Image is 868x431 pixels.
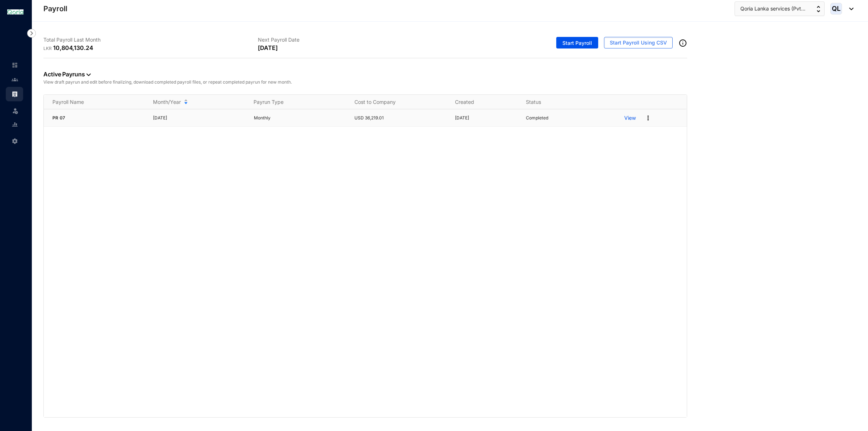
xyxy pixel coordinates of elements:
span: QL [832,5,841,12]
th: Status [517,95,616,109]
span: Start Payroll Using CSV [610,39,667,46]
img: settings-unselected.1febfda315e6e19643a1.svg [12,138,18,144]
p: Total Payroll Last Month [43,36,258,43]
img: logo [7,9,24,14]
button: Start Payroll Using CSV [604,37,673,48]
img: people-unselected.118708e94b43a90eceab.svg [12,76,18,83]
p: 10,804,130.24 [53,43,93,52]
p: USD 36,219.01 [354,114,446,122]
img: home-unselected.a29eae3204392db15eaf.svg [12,62,18,68]
th: Payroll Name [44,95,144,109]
li: Home [6,58,23,72]
img: info-outined.c2a0bb1115a2853c7f4cb4062ec879bc.svg [678,39,687,47]
img: dropdown-black.8e83cc76930a90b1a4fdb6d089b7bf3a.svg [846,8,854,10]
a: View [624,114,636,122]
p: [DATE] [258,43,277,52]
th: Payrun Type [245,95,345,109]
li: Reports [6,117,23,132]
button: Qoria Lanka services (Pvt... [735,1,825,16]
img: nav-icon-right.af6afadce00d159da59955279c43614e.svg [27,29,36,38]
p: View draft payrun and edit before finalizing, download completed payroll files, or repeat complet... [43,79,687,86]
li: Contacts [6,72,23,87]
img: more.27664ee4a8faa814348e188645a3c1fc.svg [644,114,652,122]
img: up-down-arrow.74152d26bf9780fbf563ca9c90304185.svg [817,6,820,12]
p: Completed [526,114,548,122]
p: Payroll [43,4,67,14]
span: Qoria Lanka services (Pvt... [740,5,805,13]
li: Payroll [6,87,23,101]
p: Next Payroll Date [258,36,472,43]
p: Monthly [254,114,346,122]
span: Start Payroll [562,39,592,47]
th: Created [446,95,517,109]
span: PR 07 [52,115,65,121]
th: Cost to Company [346,95,446,109]
p: [DATE] [455,114,517,122]
span: Month/Year [153,98,181,106]
p: LKR [43,45,53,52]
button: Start Payroll [556,37,598,48]
p: [DATE] [153,114,245,122]
a: Active Payruns [43,71,91,78]
img: payroll.289672236c54bbec4828.svg [12,91,18,97]
img: report-unselected.e6a6b4230fc7da01f883.svg [12,121,18,128]
img: leave-unselected.2934df6273408c3f84d9.svg [12,107,19,114]
img: dropdown-black.8e83cc76930a90b1a4fdb6d089b7bf3a.svg [86,73,91,76]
